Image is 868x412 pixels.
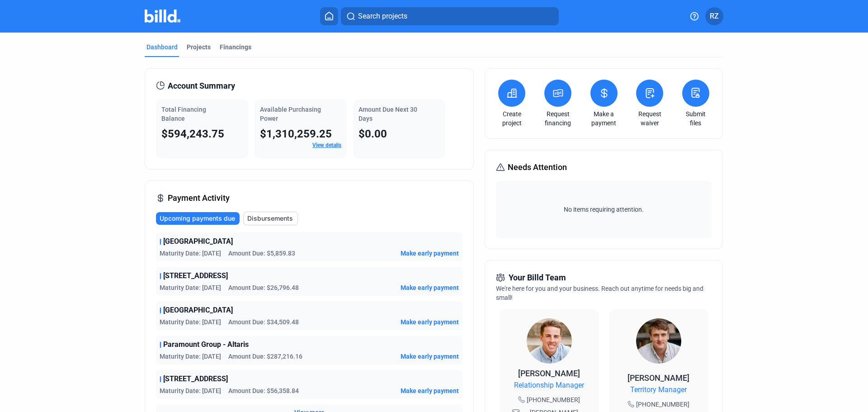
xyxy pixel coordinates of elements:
[630,384,687,395] span: Territory Manager
[163,270,228,281] span: [STREET_ADDRESS]
[228,317,299,327] span: Amount Due: $34,509.48
[161,128,224,140] span: $594,243.75
[228,352,302,361] span: Amount Due: $287,216.16
[636,400,689,409] span: [PHONE_NUMBER]
[542,109,574,128] a: Request financing
[146,43,178,52] div: Dashboard
[160,214,235,223] span: Upcoming payments due
[508,161,567,174] span: Needs Attention
[401,317,459,327] span: Make early payment
[358,11,407,22] span: Search projects
[160,386,221,395] span: Maturity Date: [DATE]
[514,380,584,391] span: Relationship Manager
[228,249,295,258] span: Amount Due: $5,859.83
[168,192,230,204] span: Payment Activity
[163,236,233,247] span: [GEOGRAPHIC_DATA]
[401,386,459,395] span: Make early payment
[220,43,251,52] div: Financings
[496,285,703,301] span: We're here for you and your business. Reach out anytime for needs big and small!
[527,395,580,404] span: [PHONE_NUMBER]
[496,109,528,128] a: Create project
[160,283,221,292] span: Maturity Date: [DATE]
[145,9,180,23] img: Billd Company Logo
[187,43,211,52] div: Projects
[627,373,689,383] span: [PERSON_NAME]
[500,205,708,214] span: No items requiring attention.
[518,369,580,378] span: [PERSON_NAME]
[228,283,299,292] span: Amount Due: $26,796.48
[312,142,341,148] a: View details
[680,109,712,128] a: Submit files
[160,249,221,258] span: Maturity Date: [DATE]
[160,352,221,361] span: Maturity Date: [DATE]
[163,305,233,316] span: [GEOGRAPHIC_DATA]
[161,106,206,122] span: Total Financing Balance
[636,318,681,364] img: Territory Manager
[588,109,620,128] a: Make a payment
[401,352,459,361] span: Make early payment
[634,109,665,128] a: Request waiver
[168,80,235,92] span: Account Summary
[260,128,332,140] span: $1,310,259.25
[247,214,293,223] span: Disbursements
[160,317,221,327] span: Maturity Date: [DATE]
[401,283,459,292] span: Make early payment
[527,318,572,364] img: Relationship Manager
[710,11,719,22] span: RZ
[260,106,321,122] span: Available Purchasing Power
[359,128,387,140] span: $0.00
[359,106,417,122] span: Amount Due Next 30 Days
[228,386,299,395] span: Amount Due: $56,358.84
[163,339,249,350] span: Paramount Group - Altaris
[163,374,228,384] span: [STREET_ADDRESS]
[509,271,566,284] span: Your Billd Team
[401,249,459,258] span: Make early payment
